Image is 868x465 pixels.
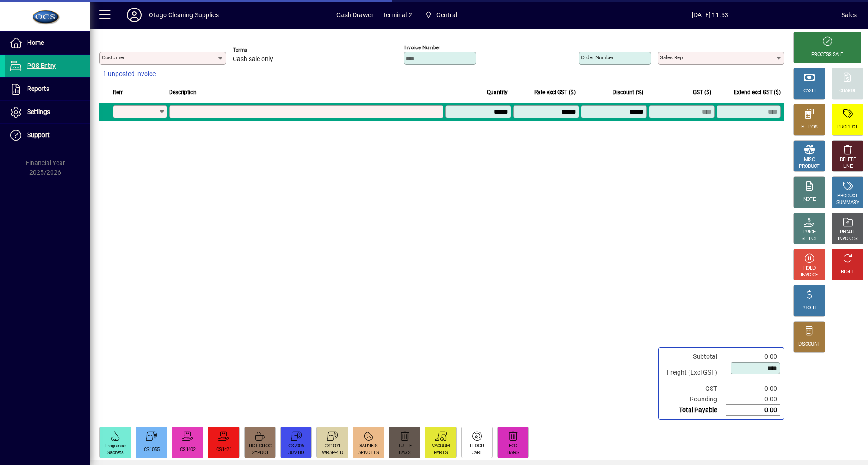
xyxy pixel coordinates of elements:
[803,265,815,272] div: HOLD
[5,78,90,100] a: Reports
[662,405,726,416] td: Total Payable
[843,163,852,170] div: LINE
[802,305,817,312] div: PROFIT
[836,199,859,206] div: SUMMARY
[233,47,287,53] span: Terms
[434,450,448,456] div: PARTS
[249,443,271,450] div: HOT CHOC
[359,443,377,450] div: 8ARNBIS
[216,446,231,453] div: CS1421
[103,69,156,79] span: 1 unposted invoice
[838,236,857,242] div: INVOICES
[144,446,159,453] div: CS1055
[734,87,781,97] span: Extend excl GST ($)
[487,87,508,97] span: Quantity
[839,88,857,95] div: CHARGE
[27,39,44,46] span: Home
[798,341,820,348] div: DISCOUNT
[841,269,854,275] div: RESET
[811,52,843,58] div: PROCESS SALE
[801,272,817,279] div: INVOICE
[149,8,219,22] div: Otago Cleaning Supplies
[5,101,90,123] a: Settings
[726,351,780,362] td: 0.00
[470,443,484,450] div: FLOOR
[803,88,815,95] div: CASH
[662,362,726,384] td: Freight (Excl GST)
[579,8,841,22] span: [DATE] 11:53
[726,394,780,405] td: 0.00
[801,124,818,131] div: EFTPOS
[581,54,613,61] mat-label: Order number
[27,131,50,138] span: Support
[27,62,56,69] span: POS Entry
[27,108,50,115] span: Settings
[726,384,780,394] td: 0.00
[421,7,461,23] span: Central
[840,229,856,236] div: RECALL
[726,405,780,416] td: 0.00
[662,384,726,394] td: GST
[169,87,197,97] span: Description
[5,124,90,147] a: Support
[398,443,412,450] div: TUFFIE
[105,443,125,450] div: Fragrance
[840,157,855,163] div: DELETE
[382,8,412,22] span: Terminal 2
[613,87,643,97] span: Discount (%)
[113,87,124,97] span: Item
[436,8,457,22] span: Central
[180,446,195,453] div: CS1402
[233,56,273,63] span: Cash sale only
[288,450,304,456] div: JUMBO
[662,394,726,405] td: Rounding
[472,450,482,456] div: CARE
[325,443,340,450] div: CS1001
[27,85,49,92] span: Reports
[288,443,304,450] div: CS7006
[102,54,125,61] mat-label: Customer
[662,351,726,362] td: Subtotal
[841,8,857,22] div: Sales
[802,236,817,242] div: SELECT
[803,196,815,203] div: NOTE
[432,443,450,450] div: VACUUM
[107,450,123,456] div: Sachets
[837,193,858,199] div: PRODUCT
[99,66,159,82] button: 1 unposted invoice
[509,443,518,450] div: ECO
[799,163,819,170] div: PRODUCT
[660,54,683,61] mat-label: Sales rep
[693,87,711,97] span: GST ($)
[399,450,410,456] div: BAGS
[534,87,576,97] span: Rate excl GST ($)
[322,450,343,456] div: WRAPPED
[5,32,90,54] a: Home
[358,450,379,456] div: ARNOTTS
[252,450,269,456] div: 2HPDC1
[336,8,373,22] span: Cash Drawer
[507,450,519,456] div: BAGS
[404,44,440,51] mat-label: Invoice number
[837,124,858,131] div: PRODUCT
[803,229,816,236] div: PRICE
[120,7,149,23] button: Profile
[804,157,815,163] div: MISC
